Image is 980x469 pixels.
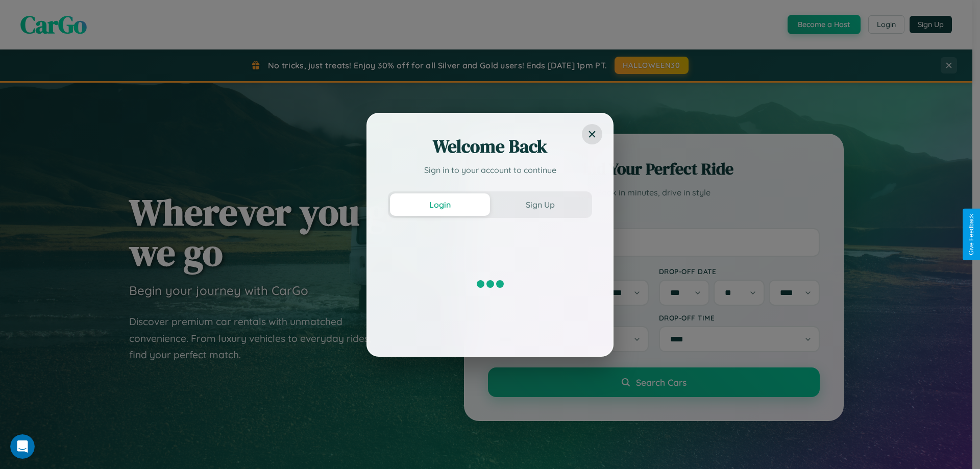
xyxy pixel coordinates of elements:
iframe: Intercom live chat [10,434,35,459]
p: Sign in to your account to continue [388,164,592,176]
button: Sign Up [490,193,590,216]
h2: Welcome Back [388,134,592,159]
div: Give Feedback [968,214,975,255]
button: Login [390,193,490,216]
